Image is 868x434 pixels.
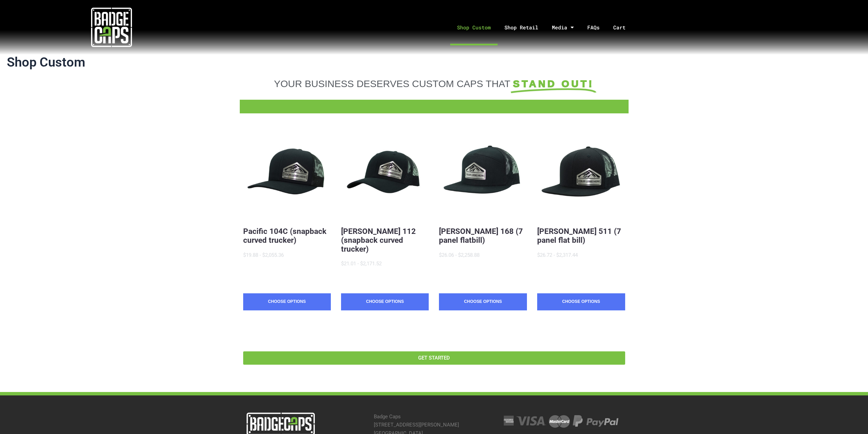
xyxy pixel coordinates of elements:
[439,130,527,218] button: BadgeCaps - Richardson 168
[439,293,527,310] a: Choose Options
[243,227,326,244] a: Pacific 104C (snapback curved trucker)
[7,55,861,70] h1: Shop Custom
[439,252,480,258] span: $26.06 - $2,258.88
[223,10,868,45] nav: Menu
[418,355,450,361] span: GET STARTED
[537,227,621,244] a: [PERSON_NAME] 511 (7 panel flat bill)
[498,10,545,45] a: Shop Retail
[341,261,382,267] span: $21.01 - $2,171.52
[243,293,331,310] a: Choose Options
[341,130,429,218] button: BadgeCaps - Richardson 112
[243,130,331,218] button: BadgeCaps - Pacific 104C
[545,10,580,45] a: Media
[580,10,606,45] a: FAQs
[439,227,523,244] a: [PERSON_NAME] 168 (7 panel flatbill)
[274,78,510,89] span: YOUR BUSINESS DESERVES CUSTOM CAPS THAT
[240,103,629,107] a: FFD BadgeCaps Fire Department Custom unique apparel
[537,130,625,218] button: BadgeCaps - Richardson 511
[537,252,578,258] span: $26.72 - $2,317.44
[500,412,620,430] img: Credit Cards Accepted
[537,293,625,310] a: Choose Options
[243,351,625,365] a: GET STARTED
[243,78,625,89] a: YOUR BUSINESS DESERVES CUSTOM CAPS THAT STAND OUT!
[606,10,641,45] a: Cart
[341,227,416,253] a: [PERSON_NAME] 112 (snapback curved trucker)
[341,293,429,310] a: Choose Options
[243,252,284,258] span: $19.88 - $2,055.36
[91,7,132,48] img: badgecaps white logo with green acccent
[450,10,498,45] a: Shop Custom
